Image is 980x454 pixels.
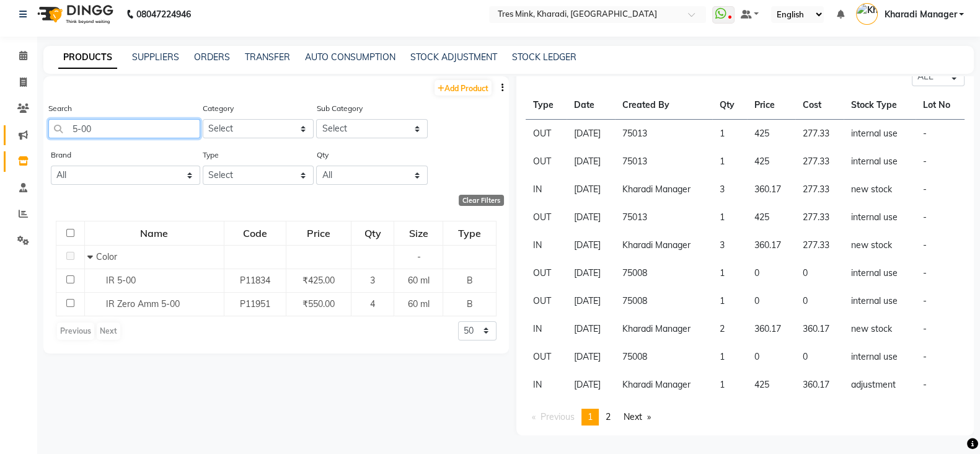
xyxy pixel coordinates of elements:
td: OUT [526,203,567,231]
span: Color [96,251,117,262]
input: Search by product name or code [48,119,200,138]
td: IN [526,231,567,259]
td: [DATE] [567,287,615,315]
td: internal use [844,259,916,287]
td: internal use [844,148,916,176]
td: 0 [795,259,844,287]
span: 60 ml [408,298,430,309]
td: Kharadi Manager [615,176,712,203]
td: 360.17 [795,315,844,343]
th: Created By [615,91,712,120]
td: internal use [844,120,916,148]
span: P11834 [240,275,270,286]
td: - [916,343,965,371]
td: - [916,371,965,399]
td: 75013 [615,120,712,148]
label: Sub Category [316,103,362,114]
td: 425 [747,148,795,176]
div: Type [444,222,495,244]
th: Cost [795,91,844,120]
span: 2 [606,411,611,422]
td: Kharadi Manager [615,371,712,399]
td: new stock [844,315,916,343]
td: internal use [844,287,916,315]
div: Code [225,222,285,244]
span: Previous [541,411,575,422]
label: Type [203,149,219,161]
img: Kharadi Manager [856,3,878,25]
td: Kharadi Manager [615,315,712,343]
td: 75013 [615,203,712,231]
td: 2 [712,315,747,343]
td: 360.17 [747,231,795,259]
td: [DATE] [567,343,615,371]
td: - [916,176,965,203]
span: P11951 [240,298,270,309]
td: 75008 [615,287,712,315]
span: IR Zero Amm 5-00 [106,298,180,309]
td: 360.17 [795,371,844,399]
td: IN [526,315,567,343]
a: TRANSFER [245,51,290,63]
th: Type [526,91,567,120]
td: 277.33 [795,231,844,259]
td: IN [526,371,567,399]
span: ₹550.00 [302,298,335,309]
label: Category [203,103,234,114]
td: 0 [795,287,844,315]
label: Search [48,103,72,114]
td: - [916,259,965,287]
span: Collapse Row [87,251,96,262]
td: OUT [526,148,567,176]
td: 277.33 [795,176,844,203]
td: 0 [747,287,795,315]
td: OUT [526,120,567,148]
td: new stock [844,231,916,259]
a: STOCK LEDGER [512,51,576,63]
td: 1 [712,120,747,148]
span: B [466,298,472,309]
span: Kharadi Manager [884,8,956,21]
td: OUT [526,259,567,287]
th: Price [747,91,795,120]
td: internal use [844,343,916,371]
td: IN [526,176,567,203]
td: 0 [747,343,795,371]
span: ₹425.00 [302,275,335,286]
a: STOCK ADJUSTMENT [410,51,497,63]
td: - [916,315,965,343]
td: - [916,148,965,176]
td: OUT [526,287,567,315]
td: [DATE] [567,203,615,231]
td: 1 [712,287,747,315]
td: 75008 [615,259,712,287]
div: Clear Filters [459,195,504,206]
a: SUPPLIERS [132,51,179,63]
div: Qty [352,222,394,244]
td: Kharadi Manager [615,231,712,259]
td: 0 [747,259,795,287]
td: 75013 [615,148,712,176]
span: 1 [588,411,593,422]
td: [DATE] [567,120,615,148]
td: 425 [747,120,795,148]
td: 3 [712,231,747,259]
td: - [916,231,965,259]
div: Name [86,222,223,244]
th: Qty [712,91,747,120]
span: - [417,251,420,262]
td: 425 [747,203,795,231]
th: Lot No [916,91,965,120]
td: 360.17 [747,176,795,203]
a: ORDERS [194,51,230,63]
a: AUTO CONSUMPTION [305,51,395,63]
td: 3 [712,176,747,203]
span: IR 5-00 [106,275,136,286]
td: [DATE] [567,176,615,203]
a: Next [617,409,657,425]
label: Qty [316,149,328,161]
td: 1 [712,371,747,399]
nav: Pagination [526,409,965,425]
td: 0 [795,343,844,371]
td: 75008 [615,343,712,371]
